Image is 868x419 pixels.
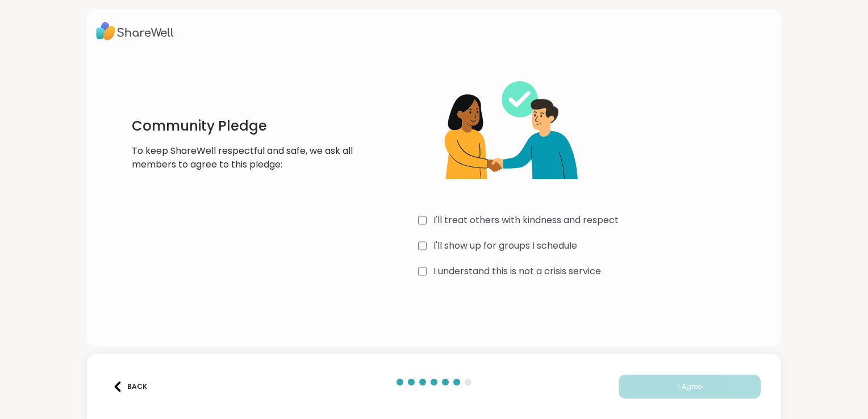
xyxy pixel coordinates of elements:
[132,144,359,171] p: To keep ShareWell respectful and safe, we ask all members to agree to this pledge:
[96,18,174,44] img: ShareWell Logo
[678,382,702,392] span: I Agree
[433,213,619,227] label: I'll treat others with kindness and respect
[132,117,359,135] h1: Community Pledge
[433,239,577,253] label: I'll show up for groups I schedule
[107,375,153,399] button: Back
[433,265,601,278] label: I understand this is not a crisis service
[112,382,147,392] div: Back
[619,375,761,399] button: I Agree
